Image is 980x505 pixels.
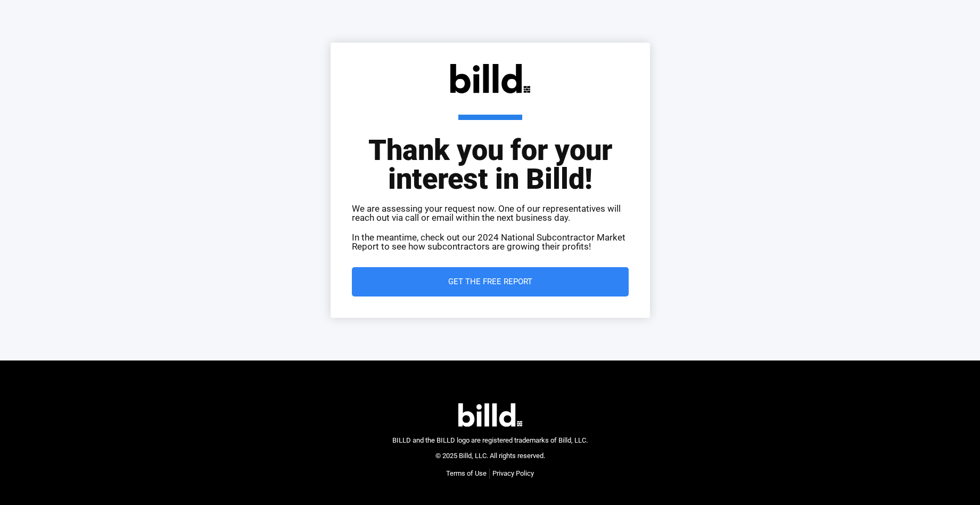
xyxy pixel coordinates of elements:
[448,278,532,286] span: Get the Free Report
[446,468,487,479] a: Terms of Use
[492,468,534,479] a: Privacy Policy
[352,204,629,222] p: We are assessing your request now. One of our representatives will reach out via call or email wi...
[352,267,629,296] a: Get the Free Report
[392,436,588,460] span: BILLD and the BILLD logo are registered trademarks of Billd, LLC. © 2025 Billd, LLC. All rights r...
[352,233,629,251] p: In the meantime, check out our 2024 National Subcontractor Market Report to see how subcontractor...
[446,468,534,479] nav: Menu
[352,115,629,194] h1: Thank you for your interest in Billd!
